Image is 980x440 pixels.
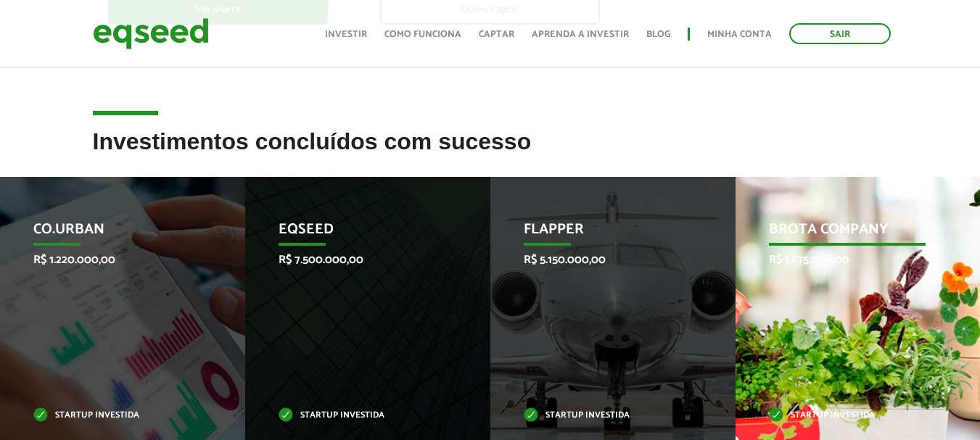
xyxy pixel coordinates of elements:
[646,30,670,39] a: Blog
[93,14,209,53] img: EqSeed
[769,412,926,420] p: Startup investida
[384,30,461,39] a: Como funciona
[93,129,888,176] h2: Investimentos concluídos com sucesso
[769,221,926,246] p: Brota Company
[279,253,435,267] p: R$ 7.500.000,00
[479,30,514,39] a: Captar
[524,221,680,246] p: Flapper
[33,253,190,267] p: R$ 1.220.000,00
[33,412,190,420] p: Startup investida
[789,23,891,44] a: Sair
[279,412,435,420] p: Startup investida
[524,412,680,420] p: Startup investida
[532,30,629,39] a: Aprenda a investir
[524,253,680,267] p: R$ 5.150.000,00
[769,253,926,267] p: R$ 1.875.000,00
[707,30,772,39] a: Minha conta
[33,221,190,246] p: Co.Urban
[325,30,367,39] a: Investir
[279,221,435,246] p: EqSeed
